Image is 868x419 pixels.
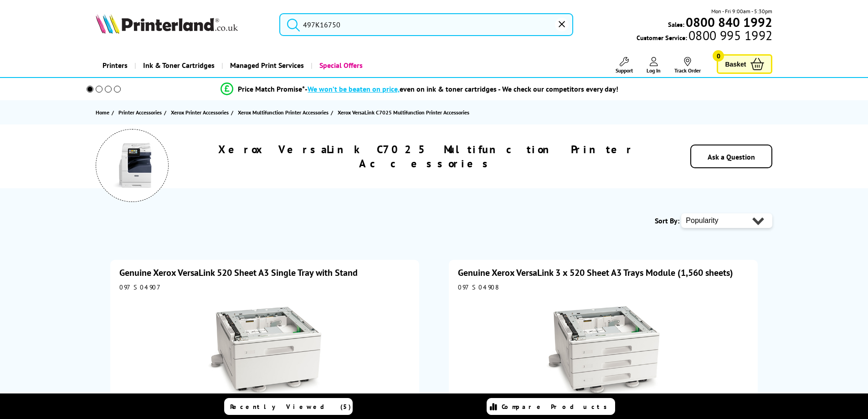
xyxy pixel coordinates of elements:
h1: Xerox VersaLink C7025 Multifunction Printer Accessories [196,142,657,171]
a: Compare Products [487,398,615,415]
a: Printerland Logo [96,14,268,36]
li: modal_Promise [74,81,765,97]
span: Printer Accessories [118,108,162,117]
span: Xerox VersaLink C7025 Multifunction Printer Accessories [338,109,469,116]
span: Customer Service: [637,31,772,42]
a: Recently Viewed (5) [224,398,353,415]
a: Printer Accessories [118,108,164,117]
input: Search [279,13,573,36]
a: Special Offers [311,54,370,77]
a: Xerox Printer Accessories [171,108,231,117]
div: 097S04907 [119,283,410,291]
a: Support [616,57,633,74]
span: Support [616,67,633,74]
img: Printerland Logo [96,14,238,34]
span: Sales: [668,20,684,29]
span: Recently Viewed (5) [230,403,351,411]
div: 097S04908 [458,283,749,291]
span: Price Match Promise* [238,84,305,93]
a: Genuine Xerox VersaLink 520 Sheet A3 Single Tray with Stand [119,267,358,279]
a: Ask a Question [708,152,755,161]
span: Log In [647,67,661,74]
a: Managed Print Services [221,54,311,77]
span: Xerox Multifunction Printer Accessories [238,108,329,117]
a: Log In [647,57,661,74]
a: Ink & Toner Cartridges [134,54,221,77]
span: Xerox Printer Accessories [171,108,229,117]
a: Basket 0 [717,54,772,74]
span: Compare Products [502,403,612,411]
img: Xerox VersaLink 3 x 520 Sheet A3 Trays Module (1,560 sheets) [546,296,660,410]
span: Ink & Toner Cartridges [143,54,215,77]
span: We won’t be beaten on price, [308,84,400,93]
span: Sort By: [655,216,679,225]
a: Printers [96,54,134,77]
a: Track Order [674,57,701,74]
a: 0800 840 1992 [684,18,772,26]
a: Genuine Xerox VersaLink 3 x 520 Sheet A3 Trays Module (1,560 sheets) [458,267,733,279]
span: 0 [713,50,724,62]
div: - even on ink & toner cartridges - We check our competitors every day! [305,84,618,93]
b: 0800 840 1992 [686,14,772,31]
span: Basket [725,58,746,70]
a: Xerox Multifunction Printer Accessories [238,108,331,117]
span: Mon - Fri 9:00am - 5:30pm [711,7,772,16]
span: 0800 995 1992 [687,31,772,40]
img: Xerox VersaLink 520 Sheet A3 Single Tray with Stand [208,296,322,410]
a: Home [96,108,112,117]
img: Xerox VersaLink C7025 Multifunction Printer Accessories [109,143,155,188]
